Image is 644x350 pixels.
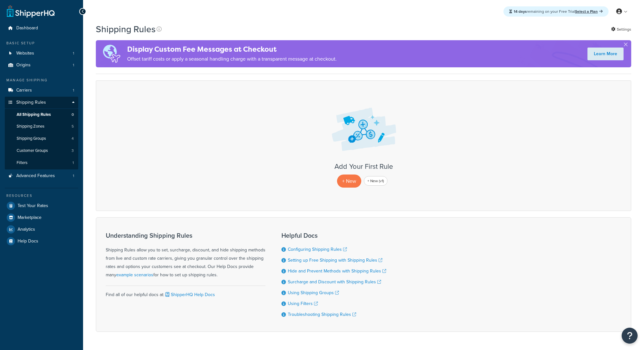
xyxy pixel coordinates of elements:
span: Test Your Rates [18,203,48,209]
span: Help Docs [18,239,38,244]
a: ShipperHQ Help Docs [164,291,215,298]
li: Filters [5,157,78,169]
li: Shipping Zones [5,121,78,132]
span: Websites [16,51,34,56]
img: duties-banner-06bc72dcb5fe05cb3f9472aba00be2ae8eb53ab6f0d8bb03d382ba314ac3c341.png [96,40,127,67]
a: Shipping Rules [5,97,78,108]
a: All Shipping Rules 0 [5,109,78,121]
a: Select a Plan [575,9,603,14]
h3: Add Your First Rule [103,163,625,170]
span: 1 [73,63,74,68]
a: + New (v1) [364,176,387,186]
span: 4 [72,136,74,141]
li: Carriers [5,85,78,96]
span: Origins [16,63,31,68]
span: Carriers [16,88,32,93]
a: example scenarios [116,272,153,278]
a: Using Shipping Groups [288,289,339,296]
a: Shipping Zones 5 [5,121,78,132]
span: 0 [72,112,74,117]
div: remaining on your Free Trial [503,6,609,17]
a: Customer Groups 3 [5,145,78,157]
span: 3 [72,148,74,153]
div: Resources [5,193,78,198]
a: Hide and Prevent Methods with Shipping Rules [288,268,386,274]
span: Filters [17,160,27,166]
span: Customer Groups [17,148,48,153]
span: 1 [73,173,74,179]
a: Using Filters [288,300,318,307]
span: Marketplace [18,215,42,220]
a: Carriers 1 [5,85,78,96]
a: Settings [611,25,631,34]
p: Offset tariff costs or apply a seasonal handling charge with a transparent message at checkout. [127,55,337,63]
button: Open Resource Center [622,328,638,344]
h3: Understanding Shipping Rules [106,232,265,239]
a: Shipping Groups 4 [5,133,78,145]
a: Setting up Free Shipping with Shipping Rules [288,257,382,264]
div: Basic Setup [5,41,78,46]
span: Shipping Groups [17,136,46,141]
li: Advanced Features [5,170,78,182]
a: Surcharge and Discount with Shipping Rules [288,279,381,285]
span: Dashboard [16,26,38,31]
span: 1 [73,51,74,56]
h4: Display Custom Fee Messages at Checkout [127,44,337,55]
a: Troubleshooting Shipping Rules [288,311,356,318]
a: ShipperHQ Home [7,5,55,18]
a: Origins 1 [5,59,78,71]
a: Filters 1 [5,157,78,169]
li: Websites [5,48,78,59]
span: Shipping Rules [16,100,46,105]
span: 1 [73,88,74,93]
span: 5 [72,124,74,129]
div: Manage Shipping [5,78,78,83]
span: Analytics [18,227,35,232]
li: Shipping Rules [5,97,78,169]
a: Websites 1 [5,48,78,59]
a: Marketplace [5,212,78,223]
li: Origins [5,59,78,71]
a: Advanced Features 1 [5,170,78,182]
span: 1 [73,160,74,166]
div: Shipping Rules allow you to set, surcharge, discount, and hide shipping methods from live and cus... [106,232,265,279]
span: Shipping Zones [17,124,44,129]
li: Customer Groups [5,145,78,157]
li: All Shipping Rules [5,109,78,121]
a: Test Your Rates [5,200,78,212]
a: Learn More [587,48,624,60]
strong: 14 days [514,9,527,14]
li: Shipping Groups [5,133,78,145]
a: Configuring Shipping Rules [288,246,347,253]
div: Find all of our helpful docs at: [106,286,265,299]
a: Analytics [5,224,78,235]
span: Advanced Features [16,173,55,179]
a: Help Docs [5,235,78,247]
p: + New [337,175,361,188]
h1: Shipping Rules [96,23,156,35]
span: All Shipping Rules [17,112,51,117]
a: Dashboard [5,22,78,34]
h3: Helpful Docs [281,232,386,239]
